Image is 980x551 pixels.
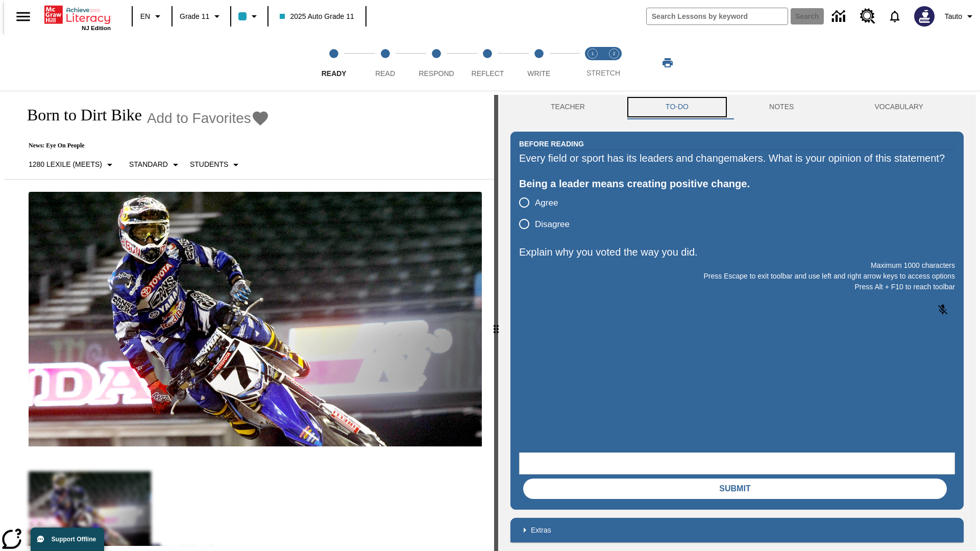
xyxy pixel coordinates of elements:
[729,95,834,119] button: NOTES
[519,271,955,282] p: Press Escape to exit toolbar and use left and right arrow keys to access options
[519,150,955,166] div: Every field or sport has its leaders and changemakers. What is your opinion of this statement?
[136,7,168,26] button: Language: EN, Select a language
[854,3,881,30] a: Resource Center, Will open in new tab
[519,244,955,260] p: Explain why you voted the way you did.
[519,138,584,149] h2: Before Reading
[16,142,269,149] p: News: Eye On People
[599,35,629,91] button: Stretch Respond step 2 of 2
[578,35,607,91] button: Stretch Read step 1 of 2
[29,159,102,170] p: 1280 Lexile (Meets)
[586,69,620,77] span: STRETCH
[519,282,955,292] p: Press Alt + F10 to reach toolbar
[355,35,414,91] button: Read step 2 of 5
[510,95,625,119] button: Teacher
[8,2,38,32] button: Open side menu
[147,110,251,127] span: Add to Favorites
[147,109,269,127] button: Add to Favorites - Born to Dirt Bike
[647,8,788,24] input: search field
[375,69,395,78] span: Read
[591,51,594,56] text: 1
[458,35,517,91] button: Reflect step 4 of 5
[826,3,854,31] a: Data Center
[29,192,482,447] img: Motocross racer James Stewart flies through the air on his dirt bike.
[494,95,498,551] div: Press Enter or Spacebar and then press right and left arrow keys to move the slider
[419,69,454,78] span: Respond
[509,35,569,91] button: Write step 5 of 5
[519,192,578,235] div: poll
[834,95,964,119] button: VOCABULARY
[176,7,227,26] button: Grade: Grade 11, Select a grade
[519,260,955,271] p: Maximum 1000 characters
[527,69,550,78] span: Write
[519,176,955,192] div: Being a leader means creating positive change.
[510,518,964,542] div: Extras
[908,3,941,30] button: Select a new avatar
[125,156,186,174] button: Scaffolds, Standard
[535,196,558,210] span: Agree
[881,3,908,30] a: Notifications
[510,95,964,119] div: Instructional Panel Tabs
[531,525,551,536] p: Extras
[24,156,120,174] button: Select Lexile, 1280 Lexile (Meets)
[44,4,111,31] div: Home
[612,51,615,56] text: 2
[4,8,149,17] body: Explain why you voted the way you did. Maximum 1000 characters Press Alt + F10 to reach toolbar P...
[186,156,246,174] button: Select Student
[914,6,935,27] img: Avatar
[941,7,980,26] button: Profile/Settings
[52,536,96,543] span: Support Offline
[407,35,466,91] button: Respond step 3 of 5
[498,95,976,551] div: activity
[625,95,729,119] button: TO-DO
[4,95,494,546] div: reading
[304,35,363,91] button: Ready step 1 of 5
[16,106,142,124] h1: Born to Dirt Bike
[945,11,962,22] span: Tauto
[234,7,264,26] button: Class color is light blue. Change class color
[190,159,228,170] p: Students
[280,11,354,22] span: 2025 Auto Grade 11
[322,69,347,78] span: Ready
[31,528,104,551] button: Support Offline
[82,25,111,31] span: NJ Edition
[140,11,150,22] span: EN
[651,54,684,72] button: Print
[129,159,168,170] p: Standard
[930,297,955,322] button: Click to activate and allow voice recognition
[472,69,504,78] span: Reflect
[535,218,570,231] span: Disagree
[523,479,947,499] button: Submit
[180,11,209,22] span: Grade 11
